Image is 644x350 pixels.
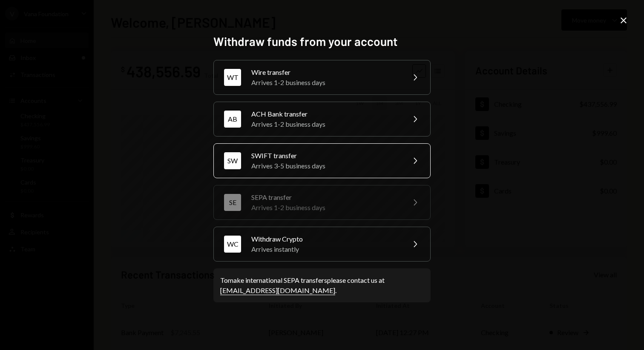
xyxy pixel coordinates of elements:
div: Arrives 1-2 business days [251,202,400,213]
button: SESEPA transferArrives 1-2 business days [213,185,431,220]
button: SWSWIFT transferArrives 3-5 business days [213,143,431,178]
div: WT [224,69,241,86]
div: Wire transfer [251,67,400,77]
h2: Withdraw funds from your account [213,33,431,50]
div: SWIFT transfer [251,151,400,161]
button: ABACH Bank transferArrives 1-2 business days [213,102,431,137]
div: SE [224,194,241,211]
div: SW [224,152,241,169]
div: To make international SEPA transfers please contact us at . [220,275,424,296]
button: WCWithdraw CryptoArrives instantly [213,227,431,262]
a: [EMAIL_ADDRESS][DOMAIN_NAME] [220,286,335,295]
div: Arrives 1-2 business days [251,77,400,88]
div: Withdraw Crypto [251,234,400,244]
div: ACH Bank transfer [251,109,400,119]
div: AB [224,111,241,128]
div: Arrives instantly [251,244,400,254]
div: Arrives 1-2 business days [251,119,400,129]
div: Arrives 3-5 business days [251,161,400,171]
button: WTWire transferArrives 1-2 business days [213,60,431,95]
div: WC [224,236,241,253]
div: SEPA transfer [251,192,400,202]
